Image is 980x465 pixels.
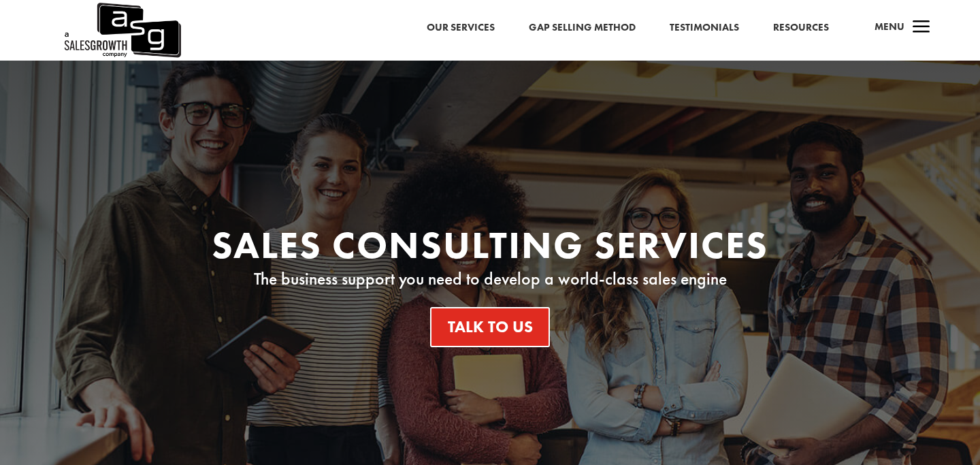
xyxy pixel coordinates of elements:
[670,19,739,37] a: Testimonials
[122,226,857,271] h1: Sales Consulting Services
[122,271,857,287] p: The business support you need to develop a world-class sales engine
[427,19,495,37] a: Our Services
[529,19,636,37] a: Gap Selling Method
[430,307,551,347] a: Talk To Us
[773,19,829,37] a: Resources
[908,14,935,42] span: a
[875,20,904,33] span: Menu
